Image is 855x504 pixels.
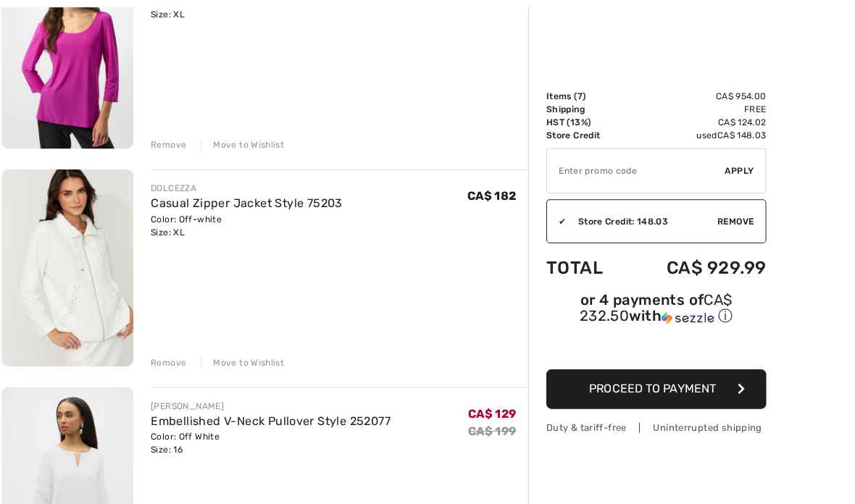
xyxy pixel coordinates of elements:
[626,88,764,101] td: CA$ 954.00
[716,212,752,225] span: Remove
[547,101,626,114] td: Shipping
[547,127,626,140] td: Store Credit
[157,210,346,236] div: Color: Off-white Size: XL
[157,409,393,423] a: Embellished V-Neck Pullover Style 252077
[590,377,715,391] span: Proceed to Payment
[626,127,764,140] td: used
[661,308,713,321] img: Sezzle
[157,352,192,365] div: Remove
[547,114,626,127] td: HST (13%)
[716,129,764,139] span: CA$ 148.03
[548,212,567,225] div: ✔
[206,352,288,365] div: Move to Wishlist
[577,90,583,100] span: 7
[206,137,288,150] div: Move to Wishlist
[548,147,724,190] input: Promo code
[547,88,626,101] td: Items ( )
[724,162,753,175] span: Apply
[547,290,764,327] div: or 4 payments ofCA$ 232.50withSezzle Click to learn more about Sezzle
[547,365,764,404] button: Proceed to Payment
[157,425,393,451] div: Color: Off White Size: 16
[157,180,346,193] div: DOLCEZZA
[157,395,393,408] div: [PERSON_NAME]
[626,240,764,290] td: CA$ 929.99
[9,167,139,362] img: Casual Zipper Jacket Style 75203
[580,287,731,321] span: CA$ 232.50
[470,419,517,433] s: CA$ 199
[626,101,764,114] td: Free
[470,402,517,416] span: CA$ 129
[547,327,764,360] iframe: PayPal-paypal
[626,114,764,127] td: CA$ 124.02
[547,416,764,429] div: Duty & tariff-free | Uninterrupted shipping
[547,290,764,322] div: or 4 payments of with
[157,137,192,150] div: Remove
[547,240,626,290] td: Total
[157,194,346,208] a: Casual Zipper Jacket Style 75203
[469,187,517,201] span: CA$ 182
[567,212,716,225] div: Store Credit: 148.03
